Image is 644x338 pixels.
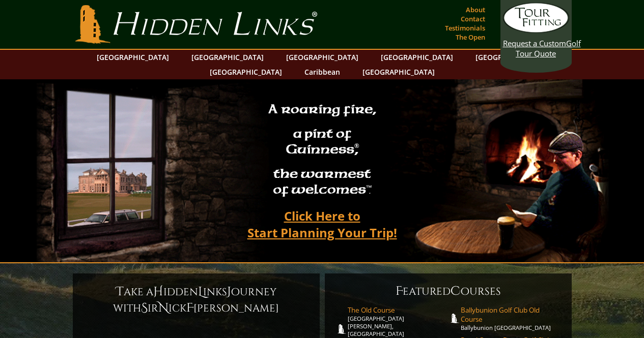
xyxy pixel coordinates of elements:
a: [GEOGRAPHIC_DATA] [186,50,269,65]
a: [GEOGRAPHIC_DATA] [357,65,440,79]
span: Request a Custom [503,38,566,48]
a: Click Here toStart Planning Your Trip! [237,204,407,244]
a: [GEOGRAPHIC_DATA] [281,50,363,65]
span: Ballybunion Golf Club Old Course [461,305,562,324]
a: The Open [453,30,488,44]
span: T [116,284,124,300]
a: [GEOGRAPHIC_DATA] [92,50,174,65]
a: Request a CustomGolf Tour Quote [503,3,569,58]
a: [GEOGRAPHIC_DATA] [205,65,287,79]
h6: ake a idden inks ourney with ir ick [PERSON_NAME] [83,284,310,316]
a: Ballybunion Golf Club Old CourseBallybunion [GEOGRAPHIC_DATA] [461,305,562,331]
h6: eatured ourses [335,283,562,299]
a: [GEOGRAPHIC_DATA] [470,50,553,65]
a: Testimonials [442,21,488,35]
span: The Old Course [348,305,449,315]
span: C [451,283,461,299]
span: S [141,300,148,316]
span: F [396,283,403,299]
span: J [227,284,231,300]
h2: A roaring fire, a pint of Guinness , the warmest of welcomes™. [262,97,383,204]
a: Contact [458,12,488,26]
a: Caribbean [299,65,345,79]
span: F [186,300,193,316]
span: H [153,284,163,300]
span: L [198,284,203,300]
a: About [463,3,488,17]
span: N [158,300,169,316]
a: [GEOGRAPHIC_DATA] [376,50,458,65]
